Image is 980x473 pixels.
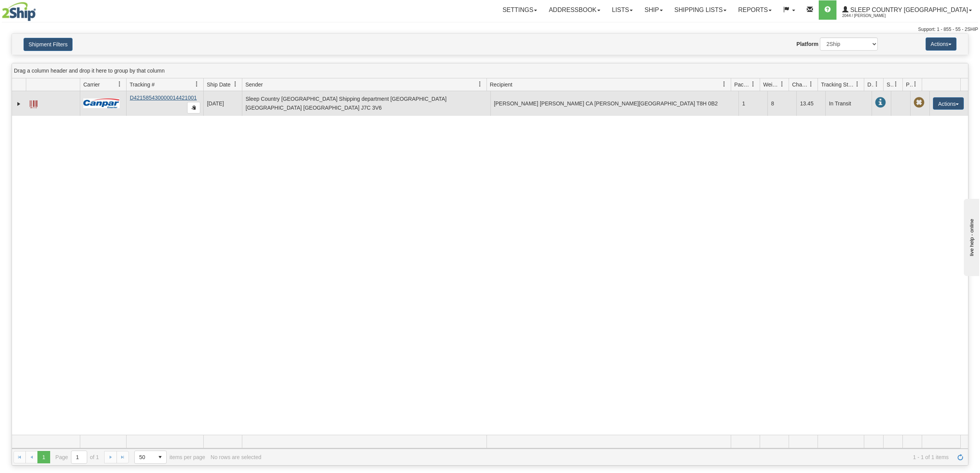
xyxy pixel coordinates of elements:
a: Addressbook [543,0,606,20]
button: Copy to clipboard [187,102,200,114]
span: Ship Date [207,81,230,88]
div: grid grouping header [12,63,968,78]
span: Page of 1 [56,451,99,464]
a: Settings [497,0,543,20]
td: In Transit [825,91,872,116]
span: Tracking # [130,81,155,88]
span: Sleep Country [GEOGRAPHIC_DATA] [848,7,968,13]
span: 2044 / [PERSON_NAME] [842,12,900,20]
a: Tracking Status filter column settings [851,78,864,91]
td: 1 [738,91,767,116]
a: Charge filter column settings [804,78,818,91]
button: Actions [926,37,956,51]
span: 50 [139,453,149,461]
a: Recipient filter column settings [718,78,731,91]
iframe: chat widget [962,197,979,276]
a: Weight filter column settings [776,78,789,91]
a: Shipment Issues filter column settings [889,78,902,91]
td: [PERSON_NAME] [PERSON_NAME] CA [PERSON_NAME][GEOGRAPHIC_DATA] T8H 0B2 [490,91,739,116]
label: Platform [796,40,818,48]
img: 14 - Canpar [83,98,120,108]
a: Sender filter column settings [473,78,487,91]
div: No rows are selected [211,454,262,460]
a: Tracking # filter column settings [190,78,203,91]
a: Shipping lists [669,0,732,20]
td: Sleep Country [GEOGRAPHIC_DATA] Shipping department [GEOGRAPHIC_DATA] [GEOGRAPHIC_DATA] [GEOGRAPH... [242,91,490,116]
span: items per page [134,451,205,464]
a: Sleep Country [GEOGRAPHIC_DATA] 2044 / [PERSON_NAME] [836,0,978,20]
a: D421585430000014421001 [130,95,197,101]
img: logo2044.jpg [2,2,36,21]
span: Shipment Issues [887,81,893,88]
div: Support: 1 - 855 - 55 - 2SHIP [2,26,978,33]
td: 8 [767,91,796,116]
a: Label [30,97,37,109]
a: Ship Date filter column settings [229,78,242,91]
a: Delivery Status filter column settings [870,78,883,91]
input: Page 1 [71,451,87,463]
span: Charge [792,81,808,88]
span: select [154,451,166,463]
a: Refresh [954,451,966,463]
span: Tracking Status [821,81,855,88]
div: live help - online [6,7,71,12]
span: In Transit [875,97,886,108]
td: 13.45 [796,91,825,116]
button: Actions [933,97,964,110]
a: Ship [639,0,668,20]
span: 1 - 1 of 1 items [267,454,949,460]
span: Sender [245,81,263,88]
span: Packages [734,81,750,88]
td: [DATE] [203,91,242,116]
span: Pickup Not Assigned [914,97,924,108]
a: Lists [606,0,639,20]
button: Shipment Filters [24,38,73,51]
span: Pickup Status [906,81,912,88]
span: Carrier [83,81,100,88]
a: Pickup Status filter column settings [909,78,922,91]
span: Page 1 [37,451,50,463]
span: Weight [763,81,779,88]
span: Recipient [490,81,512,88]
a: Packages filter column settings [747,78,760,91]
span: Delivery Status [867,81,874,88]
a: Expand [15,100,23,108]
span: Page sizes drop down [134,451,167,464]
a: Carrier filter column settings [113,78,126,91]
a: Reports [732,0,777,20]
